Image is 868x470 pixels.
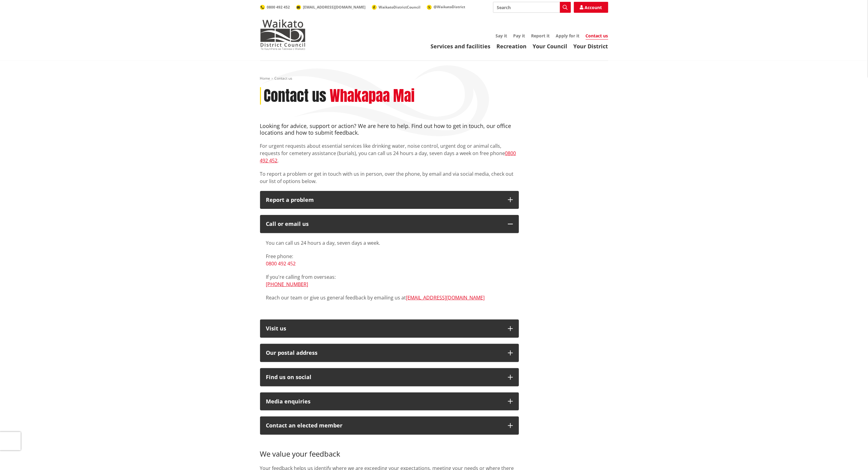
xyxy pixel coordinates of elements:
p: If you're calling from overseas: [266,273,513,288]
a: Your District [574,43,608,50]
div: Media enquiries [266,399,502,405]
span: @WaikatoDistrict [434,4,465,9]
a: Account [574,2,608,13]
a: [PHONE_NUMBER] [266,281,308,288]
a: @WaikatoDistrict [427,4,465,9]
span: WaikatoDistrictCouncil [379,5,421,10]
a: Recreation [497,43,527,50]
a: Your Council [533,43,568,50]
p: You can call us 24 hours a day, seven days a week. [266,239,513,247]
a: [EMAIL_ADDRESS][DOMAIN_NAME] [406,294,485,301]
button: Find us on social [260,368,519,386]
input: Search input [493,2,571,13]
span: Contact us [275,76,293,81]
span: 0800 492 452 [267,5,290,10]
p: To report a problem or get in touch with us in person, over the phone, by email and via social me... [260,170,519,185]
p: Visit us [266,326,502,332]
a: Home [260,76,270,81]
h1: Contact us [264,87,327,105]
div: Call or email us [266,221,502,227]
p: Report a problem [266,197,502,203]
button: Media enquiries [260,392,519,411]
a: 0800 492 452 [260,5,290,10]
button: Visit us [260,320,519,338]
h2: Our postal address [266,350,502,356]
button: Report a problem [260,191,519,209]
a: Say it [496,33,507,39]
h2: Whakapaa Mai [330,87,415,105]
a: Apply for it [556,33,580,39]
h4: Looking for advice, support or action? We are here to help. Find out how to get in touch, our off... [260,123,519,136]
iframe: Messenger Launcher [840,444,862,466]
a: Services and facilities [431,43,491,50]
button: Contact an elected member [260,416,519,435]
img: Waikato District Council - Te Kaunihera aa Takiwaa o Waikato [260,19,306,50]
button: Our postal address [260,344,519,362]
span: [EMAIL_ADDRESS][DOMAIN_NAME] [303,5,366,10]
p: For urgent requests about essential services like drinking water, noise control, urgent dog or an... [260,142,519,164]
a: 0800 492 452 [266,260,296,267]
a: [EMAIL_ADDRESS][DOMAIN_NAME] [296,5,366,10]
a: Report it [531,33,550,39]
nav: breadcrumb [260,76,608,81]
button: Call or email us [260,215,519,233]
p: Contact an elected member [266,423,502,429]
a: 0800 492 452 [260,150,516,164]
p: Reach our team or give us general feedback by emailing us at [266,294,513,301]
a: Contact us [586,33,608,40]
p: Free phone: [266,253,513,267]
div: Find us on social [266,374,502,380]
h3: We value your feedback [260,441,519,458]
a: Pay it [513,33,525,39]
a: WaikatoDistrictCouncil [372,5,421,10]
